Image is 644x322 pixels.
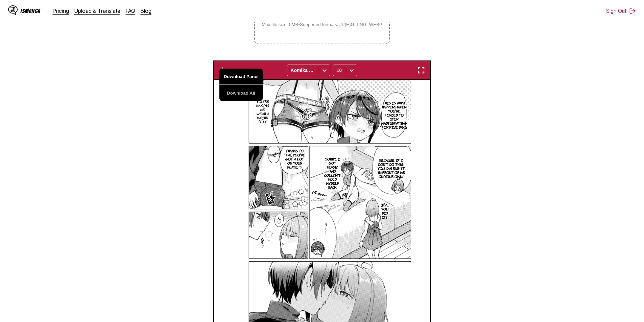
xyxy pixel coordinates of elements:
[380,201,391,220] p: Iba... You did it?
[266,151,277,158] p: Kani
[255,98,271,125] p: You're making me wear a weird belt...
[282,147,308,170] p: Thanks to that, you've got a lot on your plate. ♡
[74,7,120,14] a: Upload & Translate
[219,85,263,101] button: Download All
[417,66,425,74] img: Enter fullscreen
[141,7,151,14] a: Blog
[629,7,636,14] img: Sign out
[256,22,388,27] small: Max file size: 5MB • Supported formats: JP(E)G, PNG, WEBP
[375,157,407,180] p: Because if I don't do this, you can rub it in front of me on your own!
[219,69,263,85] button: Download Panel
[20,8,41,14] div: IsManga
[323,155,342,191] p: Sorry... I got horny and couldn't hold myself back.
[53,7,69,14] a: Pricing
[380,99,408,130] p: This is what happens when you're forced to stop masturbating for five days!
[126,7,135,14] a: FAQ
[269,150,282,157] p: Tashi
[8,5,53,16] a: IsManga LogoIsManga
[8,5,18,15] img: IsManga Logo
[606,7,636,14] button: Sign Out
[219,66,227,74] img: Download translated images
